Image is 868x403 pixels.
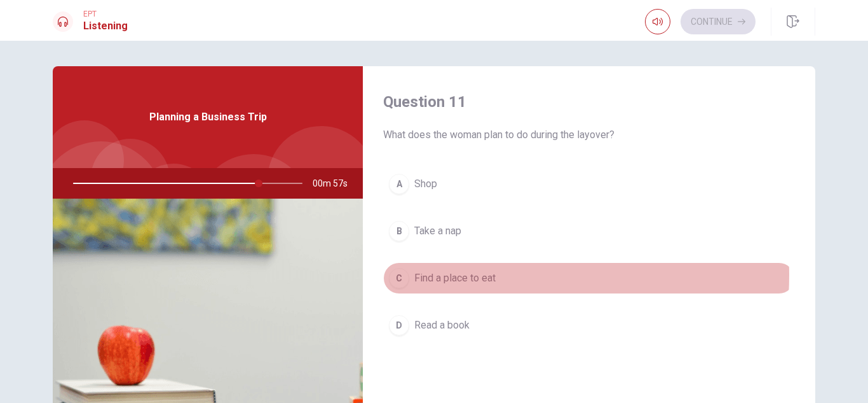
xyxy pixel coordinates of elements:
button: CFind a place to eat [383,262,795,294]
button: DRead a book [383,309,795,341]
div: A [389,174,409,194]
h1: Listening [83,18,128,34]
span: Planning a Business Trip [149,110,267,125]
div: B [389,221,409,241]
span: EPT [83,10,128,18]
span: What does the woman plan to do during the layover? [383,127,795,143]
span: Read a book [414,318,470,333]
span: Shop [414,176,437,192]
button: AShop [383,168,795,200]
h4: Question 11 [383,92,795,112]
button: BTake a nap [383,215,795,247]
span: Find a place to eat [414,271,496,286]
span: 00m 57s [313,168,358,199]
span: Take a nap [414,223,461,239]
div: D [389,315,409,336]
div: C [389,268,409,288]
